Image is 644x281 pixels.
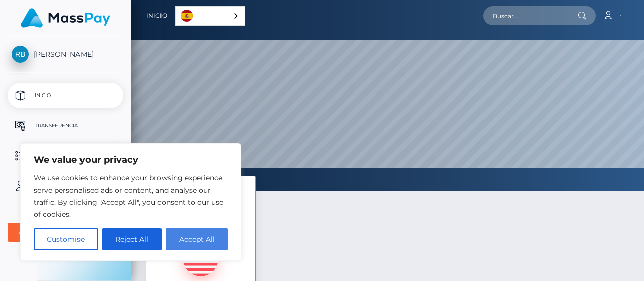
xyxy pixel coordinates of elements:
[176,7,245,25] a: Español
[8,143,123,168] a: Historia
[175,6,245,26] aside: Language selected: Español
[102,228,162,250] button: Reject All
[12,118,119,133] p: Transferencia
[21,8,110,28] img: MassPay
[12,178,119,194] p: Perfil del usuario
[34,154,228,166] p: We value your privacy
[146,5,167,26] a: Inicio
[34,228,98,250] button: Customise
[8,50,123,59] span: [PERSON_NAME]
[166,228,228,250] button: Accept All
[8,83,123,108] a: Inicio
[12,88,119,103] p: Inicio
[12,148,119,163] p: Historia
[34,172,228,220] p: We use cookies to enhance your browsing experience, serve personalised ads or content, and analys...
[175,6,245,26] div: Language
[483,6,578,25] input: Buscar...
[8,223,123,242] button: Acuerdos de usuario
[8,173,123,199] a: Perfil del usuario
[8,113,123,138] a: Transferencia
[20,143,242,261] div: We value your privacy
[19,228,101,236] div: Acuerdos de usuario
